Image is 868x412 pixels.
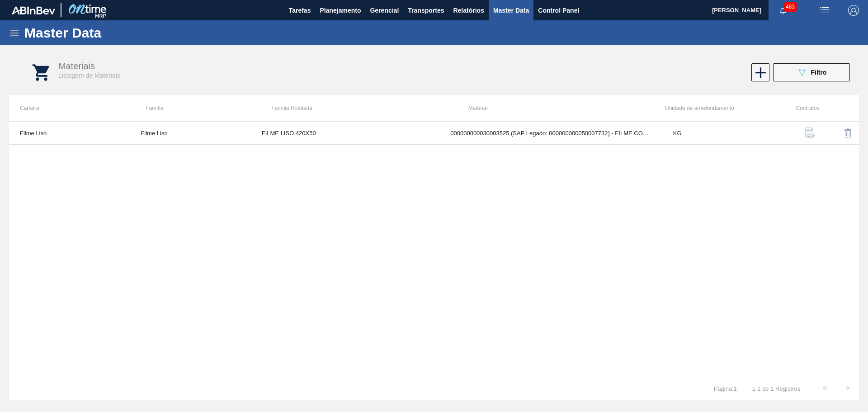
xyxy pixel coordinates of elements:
td: FILME LISO 420X50 [251,122,440,145]
td: 000000000030003525 (SAP Legado: 000000000050007732) - FILME CONTRATIL LISO;420 MM;50 MICRA;;; [439,122,662,145]
button: > [836,377,859,400]
span: Página : 1 [714,385,737,392]
button: Filtro [773,63,850,81]
span: Tarefas [289,5,311,16]
img: delete-icon [843,128,854,138]
span: Materiais [58,61,95,71]
th: Carteira [9,95,135,121]
td: KG [662,122,783,145]
img: TNhmsLtSVTkK8tSr43FrP2fwEKptu5GPRR3wAAAABJRU5ErkJggg== [12,6,55,14]
span: Filtro [811,69,827,76]
div: Filtrar Material [769,63,854,81]
span: Gerencial [370,5,399,16]
td: Filme Liso [130,122,250,145]
th: Unidade de arredondamento [654,95,780,121]
th: Família [135,95,260,121]
th: Material [458,95,654,121]
h1: Master Data [24,28,185,38]
td: Filme Liso [9,122,130,145]
th: Família Rotulada [260,95,457,121]
span: Planejamento [320,5,361,16]
th: Contratos [780,95,819,121]
span: 483 [784,2,797,12]
img: Logout [848,5,859,16]
span: Control Panel [538,5,579,16]
div: Desabilitar Material [826,122,859,144]
div: Habilitar Material [750,63,769,81]
button: delete-icon [837,122,859,144]
img: contract-icon [805,128,816,138]
div: Buscar Contratos Material [788,122,821,144]
button: < [814,377,836,400]
button: contract-icon [799,122,821,144]
button: Notificações [769,4,797,17]
span: 1 - 1 de 1 Registros [750,385,800,392]
img: userActions [819,5,830,16]
span: Relatórios [453,5,484,16]
span: Listagem de Materiais [58,72,120,79]
span: Transportes [408,5,444,16]
span: Master Data [493,5,529,16]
